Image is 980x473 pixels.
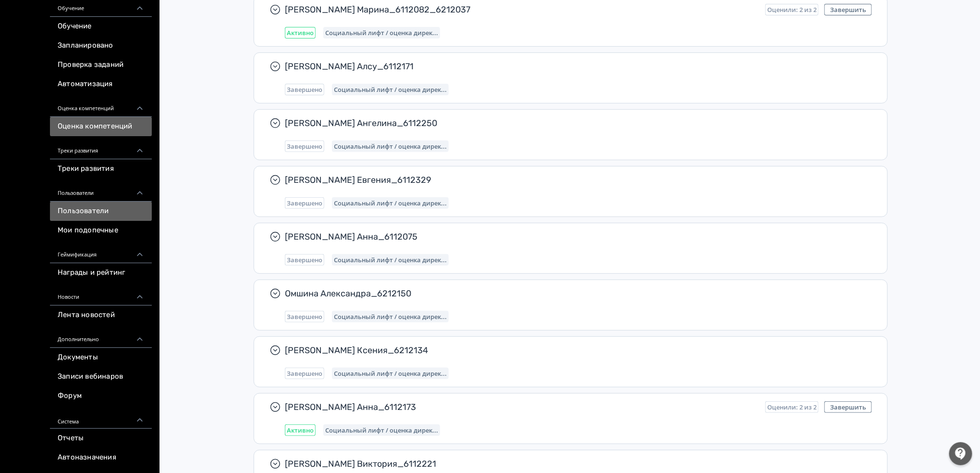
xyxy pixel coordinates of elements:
[50,159,152,179] a: Треки развития
[287,142,322,150] span: Завершено
[325,426,438,434] span: Социальный лифт / оценка директора магазина
[767,6,817,13] span: Оценили: 2 из 2
[285,401,758,413] span: [PERSON_NAME] Анна_6112173
[285,231,864,243] span: [PERSON_NAME] Анна_6112075
[50,55,152,75] a: Проверка заданий
[50,117,152,136] a: Оценка компетенций
[50,429,152,448] a: Отчеты
[824,401,872,413] button: Завершить
[334,86,447,93] span: Социальный лифт / оценка директора магазина
[50,386,152,406] a: Форум
[287,426,314,434] span: Активно
[285,345,864,356] span: [PERSON_NAME] Ксения_6212134
[50,263,152,282] a: Награды и рейтинг
[334,256,447,264] span: Социальный лифт / оценка директора магазина
[287,199,322,207] span: Завершено
[285,458,864,470] span: [PERSON_NAME] Виктория_6112221
[50,240,152,263] div: Геймификация
[285,4,758,15] span: [PERSON_NAME] Марина_6112082_6212037
[50,406,152,429] div: Система
[50,325,152,348] div: Дополнительно
[50,94,152,117] div: Оценка компетенций
[824,4,872,15] button: Завершить
[287,86,322,93] span: Завершено
[50,179,152,202] div: Пользователи
[287,256,322,264] span: Завершено
[50,221,152,240] a: Мои подопечные
[325,29,438,37] span: Социальный лифт / оценка директора магазина
[287,29,314,37] span: Активно
[285,61,864,72] span: [PERSON_NAME] Алсу_6112171
[50,306,152,325] a: Лента новостей
[50,282,152,306] div: Новости
[285,288,864,299] span: Омшина Александра_6212150
[287,313,322,320] span: Завершено
[285,174,864,186] span: [PERSON_NAME] Евгения_6112329
[334,370,447,377] span: Социальный лифт / оценка директора магазина
[50,348,152,367] a: Документы
[50,36,152,55] a: Запланировано
[334,313,447,320] span: Социальный лифт / оценка директора магазина
[50,202,152,221] a: Пользователи
[285,117,864,129] span: [PERSON_NAME] Ангелина_6112250
[334,142,447,150] span: Социальный лифт / оценка директора магазина
[50,75,152,94] a: Автоматизация
[50,17,152,36] a: Обучение
[50,136,152,159] div: Треки развития
[334,199,447,207] span: Социальный лифт / оценка директора магазина
[767,403,817,411] span: Оценили: 2 из 2
[287,370,322,377] span: Завершено
[50,448,152,467] a: Автоназначения
[50,367,152,386] a: Записи вебинаров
